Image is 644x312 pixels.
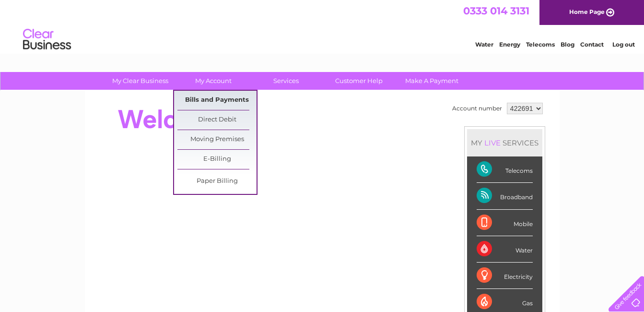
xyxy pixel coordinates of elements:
[612,41,635,48] a: Log out
[526,41,555,48] a: Telecoms
[561,41,574,48] a: Blog
[319,72,398,90] a: Customer Help
[477,183,533,209] div: Broadband
[477,156,533,183] div: Telecoms
[177,130,257,149] a: Moving Premises
[177,150,257,169] a: E-Billing
[477,210,533,236] div: Mobile
[475,41,493,48] a: Water
[467,129,542,156] div: MY SERVICES
[580,41,604,48] a: Contact
[246,72,326,90] a: Services
[177,110,257,130] a: Direct Debit
[23,25,71,54] img: logo.png
[101,72,180,90] a: My Clear Business
[482,138,503,147] div: LIVE
[463,5,529,17] a: 0333 014 3131
[177,91,257,110] a: Bills and Payments
[450,100,504,117] td: Account number
[477,236,533,263] div: Water
[392,72,471,90] a: Make A Payment
[177,172,257,191] a: Paper Billing
[499,41,520,48] a: Energy
[96,5,549,47] div: Clear Business is a trading name of Verastar Limited (registered in [GEOGRAPHIC_DATA] No. 3667643...
[174,72,253,90] a: My Account
[477,263,533,289] div: Electricity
